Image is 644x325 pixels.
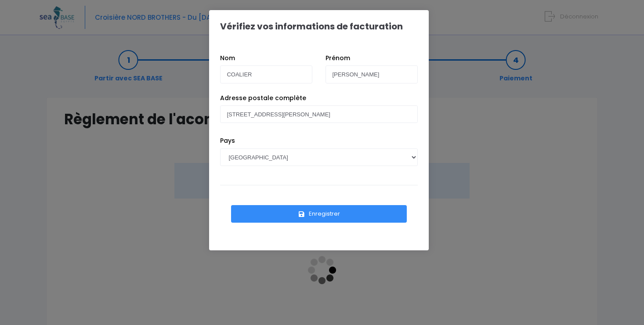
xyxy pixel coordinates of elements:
[220,94,306,103] label: Adresse postale complète
[326,54,350,63] label: Prénom
[231,205,407,223] button: Enregistrer
[220,136,235,145] label: Pays
[220,54,235,63] label: Nom
[220,21,403,32] h1: Vérifiez vos informations de facturation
